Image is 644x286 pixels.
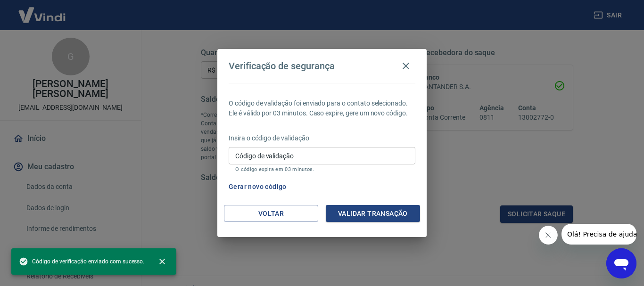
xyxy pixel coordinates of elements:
p: Insira o código de validação [229,133,415,143]
span: Código de verificação enviado com sucesso. [19,257,144,266]
span: Olá! Precisa de ajuda? [6,7,79,14]
button: Voltar [224,205,318,222]
button: Validar transação [326,205,420,222]
p: O código de validação foi enviado para o contato selecionado. Ele é válido por 03 minutos. Caso e... [229,98,415,118]
button: Gerar novo código [225,178,290,196]
iframe: Fechar mensagem [539,226,558,245]
h4: Verificação de segurança [229,60,335,72]
button: close [152,251,173,272]
p: O código expira em 03 minutos. [235,166,409,172]
iframe: Botão para abrir a janela de mensagens [606,248,636,278]
iframe: Mensagem da empresa [561,224,636,245]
